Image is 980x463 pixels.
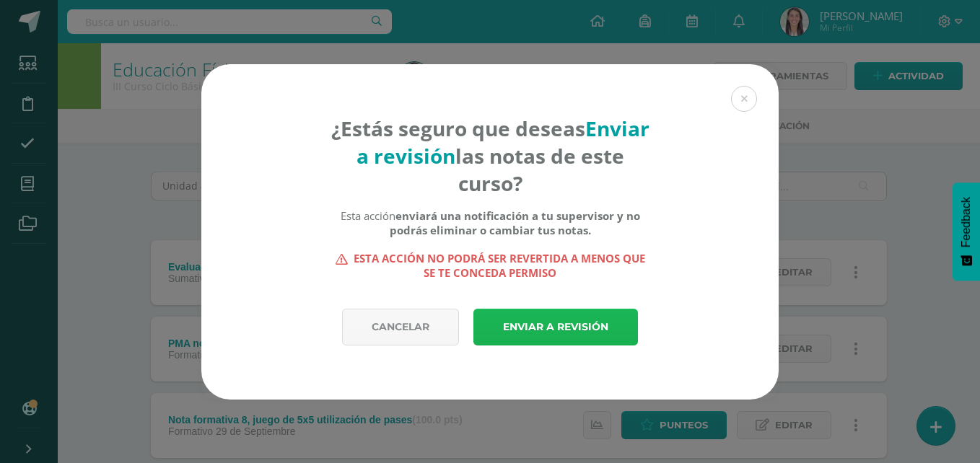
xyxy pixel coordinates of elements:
a: Enviar a revisión [473,309,638,345]
div: Esta acción [331,208,650,237]
b: enviará una notificación a tu supervisor y no podrás eliminar o cambiar tus notas. [390,208,640,237]
span: Feedback [960,197,973,247]
strong: Enviar a revisión [356,115,649,169]
a: Cancelar [342,309,459,345]
strong: Esta acción no podrá ser revertida a menos que se te conceda permiso [331,251,650,280]
h4: ¿Estás seguro que deseas las notas de este curso? [331,115,650,197]
button: Feedback - Mostrar encuesta [953,182,980,281]
button: Close (Esc) [731,86,757,112]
